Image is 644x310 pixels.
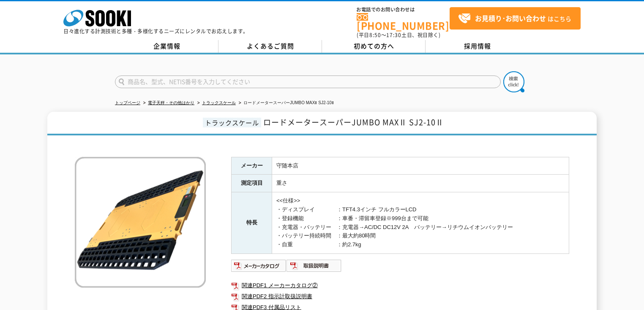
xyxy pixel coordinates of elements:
a: 企業情報 [115,40,218,53]
span: 8:50 [369,31,381,39]
img: btn_search.png [503,71,524,92]
td: 重さ [272,175,569,192]
span: はこちら [458,12,571,25]
a: よくあるご質問 [218,40,322,53]
img: 取扱説明書 [287,259,342,272]
span: お電話でのお問い合わせは [357,7,450,12]
a: トラックスケール [202,100,236,105]
span: (平日 ～ 土日、祝日除く) [357,31,440,39]
a: 採用情報 [426,40,529,53]
a: 初めての方へ [322,40,426,53]
td: 守随本店 [272,157,569,175]
p: 日々進化する計測技術と多種・多様化するニーズにレンタルでお応えします。 [63,29,248,34]
input: 商品名、型式、NETIS番号を入力してください [115,75,501,88]
li: ロードメータースーパーJUMBO MAXⅡ SJ2-10Ⅱ [237,99,334,108]
a: [PHONE_NUMBER] [357,13,450,30]
a: メーカーカタログ [231,264,287,271]
a: トップページ [115,100,140,105]
a: 関連PDF2 指示計取扱説明書 [231,291,569,302]
img: ロードメータースーパーJUMBO MAXⅡ SJ2-10Ⅱ [75,157,206,288]
strong: お見積り･お問い合わせ [475,13,546,23]
a: 関連PDF1 メーカーカタログ② [231,280,569,291]
th: 特長 [232,192,272,254]
span: ロードメータースーパーJUMBO MAXⅡ SJ2-10Ⅱ [263,116,444,128]
span: 17:30 [386,31,401,39]
th: メーカー [232,157,272,175]
a: 電子天秤・その他はかり [148,100,194,105]
a: 取扱説明書 [287,264,342,271]
span: トラックスケール [203,118,261,127]
a: お見積り･お問い合わせはこちら [450,7,581,30]
th: 測定項目 [232,175,272,192]
td: <<仕様>> ・ディスプレイ ：TFT4.3インチ フルカラーLCD ・登録機能 ：車番・滞留車登録※999台まで可能 ・充電器・バッテリー ：充電器→AC/DC DC12V 2A バッテリー→... [272,192,569,254]
img: メーカーカタログ [231,259,287,272]
span: 初めての方へ [354,41,394,51]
